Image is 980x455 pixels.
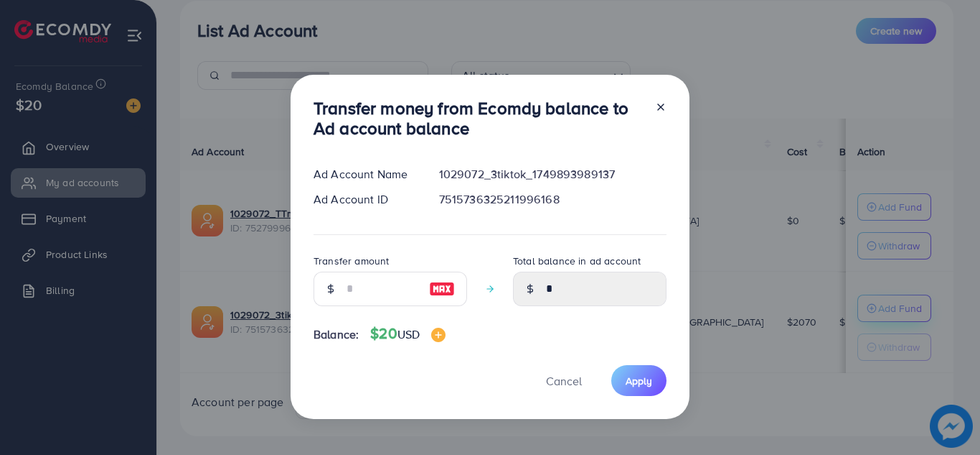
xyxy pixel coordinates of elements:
label: Transfer amount [314,254,389,268]
button: Cancel [528,365,600,396]
label: Total balance in ad account [513,254,641,268]
h3: Transfer money from Ecomdy balance to Ad account balance [314,98,644,139]
img: image [431,328,446,342]
span: USD [397,326,420,342]
span: Cancel [546,373,582,389]
h4: $20 [370,325,446,343]
div: Ad Account ID [302,191,428,208]
span: Balance: [314,326,359,343]
div: Ad Account Name [302,166,428,183]
img: image [429,280,455,298]
div: 1029072_3tiktok_1749893989137 [428,166,678,183]
div: 7515736325211996168 [428,191,678,208]
button: Apply [611,365,666,396]
span: Apply [626,374,652,388]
